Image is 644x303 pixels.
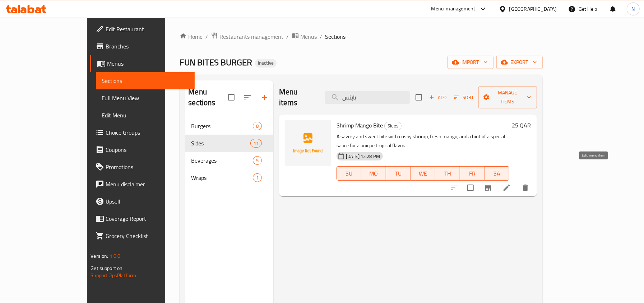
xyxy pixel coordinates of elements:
button: TH [435,166,460,181]
a: Edit Restaurant [90,20,194,38]
span: TU [389,168,408,179]
button: SA [485,166,509,181]
img: Shrimp Mango Bite [285,120,331,166]
span: Shrimp Mango Bite [337,120,383,131]
span: [DATE] 12:28 PM [343,153,383,160]
button: delete [517,179,534,196]
span: SU [340,168,358,179]
input: search [325,91,410,104]
button: Sort [452,92,476,103]
span: export [502,58,537,67]
span: FUN BITES BURGER [180,54,252,70]
span: Version: [91,251,108,261]
span: 1 [253,174,261,181]
a: Full Menu View [96,89,194,107]
span: Get support on: [91,264,124,273]
button: SU [337,166,361,181]
div: [GEOGRAPHIC_DATA] [509,5,557,13]
span: Grocery Checklist [106,232,189,240]
button: import [448,56,494,69]
button: export [496,56,543,69]
span: Sort sections [239,89,256,106]
span: Menu disclaimer [106,180,189,188]
span: Add item [426,92,449,103]
li: / [205,32,208,41]
a: Coupons [90,141,194,158]
span: Restaurants management [219,32,283,41]
div: items [253,156,262,165]
nav: breadcrumb [180,32,542,41]
span: 11 [251,140,261,147]
span: Upsell [106,197,189,206]
span: TH [438,168,457,179]
span: Sort items [449,92,478,103]
div: Inactive [255,59,277,67]
span: Edit Restaurant [106,25,189,33]
a: Restaurants management [211,32,283,41]
p: A savory and sweet bite with crispy shrimp, fresh mango, and a hint of a special sauce for a uniq... [337,132,509,150]
a: Promotions [90,158,194,176]
span: 8 [253,123,261,130]
button: Add section [256,89,273,106]
a: Grocery Checklist [90,227,194,244]
button: Add [426,92,449,103]
button: WE [411,166,435,181]
div: Sides11 [185,135,273,152]
div: Burgers8 [185,117,273,135]
span: Wraps [191,173,252,182]
div: Menu-management [431,5,476,13]
span: Manage items [484,88,531,106]
span: Sort [454,93,474,102]
span: Select section [411,90,426,105]
button: Branch-specific-item [479,179,497,196]
span: SA [487,168,506,179]
span: WE [413,168,432,179]
a: Branches [90,38,194,55]
a: Choice Groups [90,124,194,141]
span: Choice Groups [106,128,189,137]
nav: Menu sections [185,115,273,189]
h6: 25 QAR [512,120,531,130]
span: MO [364,168,383,179]
span: Coverage Report [106,214,189,223]
div: Beverages5 [185,152,273,169]
button: MO [361,166,386,181]
a: Menu disclaimer [90,176,194,193]
a: Menus [292,32,317,41]
a: Coverage Report [90,210,194,227]
span: Select to update [463,180,478,195]
button: TU [386,166,411,181]
span: Sections [325,32,346,41]
span: Menus [300,32,317,41]
span: Inactive [255,60,277,66]
span: Sections [102,76,189,85]
div: items [253,173,262,182]
span: N [631,5,635,13]
li: / [286,32,289,41]
span: Burgers [191,122,252,130]
button: Manage items [478,86,537,108]
span: Select all sections [224,90,239,105]
a: Upsell [90,193,194,210]
button: FR [460,166,485,181]
span: import [453,58,488,67]
li: / [320,32,322,41]
span: Add [428,93,448,102]
h2: Menu sections [188,87,228,108]
a: Menus [90,55,194,72]
a: Edit Menu [96,107,194,124]
span: Coupons [106,145,189,154]
span: Sides [191,139,250,148]
a: Sections [96,72,194,89]
a: Support.OpsPlatform [91,271,136,280]
span: Full Menu View [102,94,189,102]
span: 5 [253,157,261,164]
div: items [253,122,262,130]
span: Beverages [191,156,252,165]
span: Sides [385,122,401,130]
span: Menus [107,59,189,68]
span: FR [463,168,482,179]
